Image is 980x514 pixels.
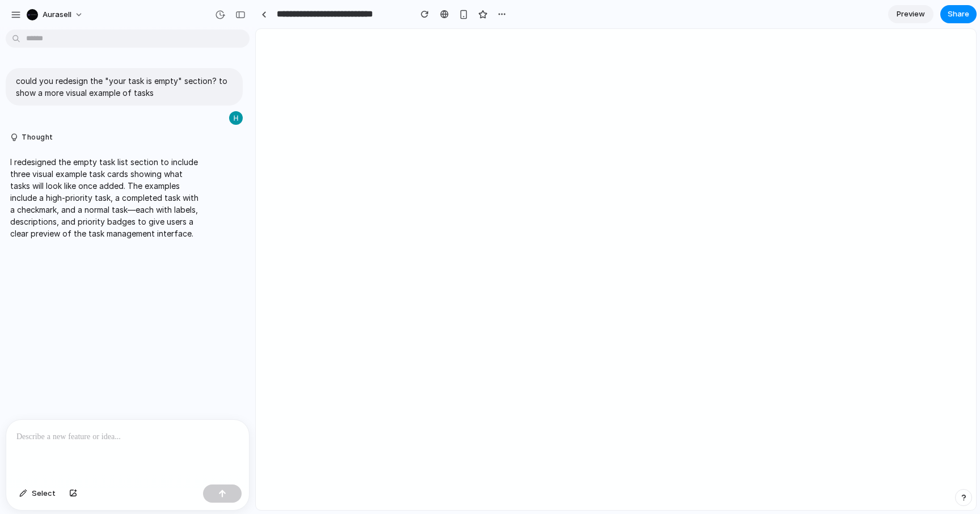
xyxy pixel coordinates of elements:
[43,9,71,20] span: Aurasell
[897,9,925,20] span: Preview
[32,488,56,499] span: Select
[14,484,61,503] button: Select
[22,6,89,24] button: Aurasell
[16,75,233,99] p: could you redesign the "your task is empty" section? to show a more visual example of tasks
[888,5,933,23] a: Preview
[948,9,969,20] span: Share
[940,5,977,23] button: Share
[10,156,200,239] p: I redesigned the empty task list section to include three visual example task cards showing what ...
